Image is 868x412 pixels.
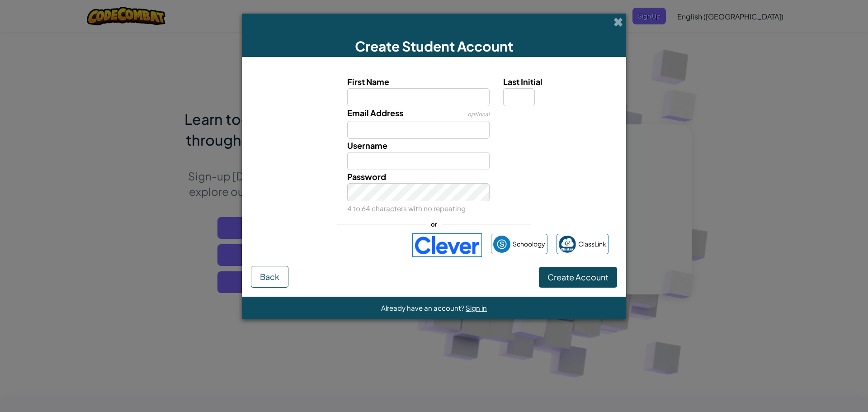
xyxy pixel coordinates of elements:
[251,266,288,288] button: Back
[355,38,513,55] span: Create Student Account
[578,237,606,251] span: ClassLink
[347,108,403,118] span: Email Address
[412,233,482,257] img: clever-logo-blue.png
[347,204,466,213] small: 4 to 64 characters with no repeating
[559,236,576,253] img: classlink-logo-small.png
[347,140,387,151] span: Username
[466,303,487,312] a: Sign in
[547,272,609,282] span: Create Account
[467,111,490,118] span: optional
[347,171,386,182] span: Password
[347,76,389,87] span: First Name
[255,235,408,255] iframe: Sign in with Google Button
[260,271,279,282] span: Back
[426,218,442,231] span: or
[513,237,545,251] span: Schoology
[381,303,466,312] span: Already have an account?
[503,76,542,87] span: Last Initial
[539,267,617,288] button: Create Account
[493,236,510,253] img: schoology.png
